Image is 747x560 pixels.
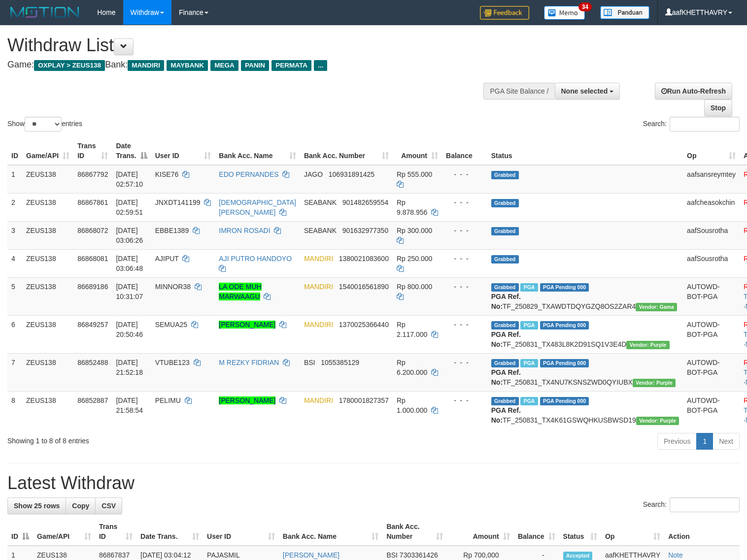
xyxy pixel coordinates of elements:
[446,395,483,405] div: - - -
[7,353,22,391] td: 7
[283,551,340,559] a: [PERSON_NAME]
[241,60,269,71] span: PANIN
[77,359,108,366] span: 86852488
[7,5,82,20] img: MOTION_logo.png
[713,433,740,450] a: Next
[7,277,22,315] td: 5
[491,321,519,329] span: Grabbed
[215,137,300,165] th: Bank Acc. Name: activate to sort column ascending
[683,165,740,194] td: aafsansreymtey
[514,518,559,546] th: Balance: activate to sort column ascending
[520,321,538,329] span: Marked by aafsreyleap
[22,391,73,429] td: ZEUS138
[102,502,116,510] span: CSV
[563,552,593,560] span: Accepted
[7,249,22,277] td: 4
[633,379,676,387] span: Vendor URL: https://trx4.1velocity.biz
[683,221,740,249] td: aafSousrotha
[600,6,649,19] img: panduan.png
[683,137,740,165] th: Op: activate to sort column ascending
[219,227,270,234] a: IMRON ROSADI
[668,551,683,559] a: Note
[446,226,483,235] div: - - -
[73,137,112,165] th: Trans ID: activate to sort column ascending
[491,397,519,405] span: Grabbed
[7,518,33,546] th: ID: activate to sort column descending
[167,60,208,71] span: MAYBANK
[7,391,22,429] td: 8
[77,396,108,404] span: 86852887
[219,255,292,263] a: AJI PUTRO HANDOYO
[342,227,388,234] span: Copy 901632977350 to clipboard
[7,315,22,353] td: 6
[7,35,488,55] h1: Withdraw List
[657,433,697,450] a: Previous
[155,396,181,404] span: PELIMU
[321,359,359,366] span: Copy 1055385129 to clipboard
[386,551,398,559] span: BSI
[446,282,483,292] div: - - -
[22,277,73,315] td: ZEUS138
[314,60,327,71] span: ...
[578,2,592,11] span: 34
[304,198,337,206] span: SEABANK
[304,283,333,291] span: MANDIRI
[7,497,66,514] a: Show 25 rows
[203,518,279,546] th: User ID: activate to sort column ascending
[155,359,190,366] span: VTUBE123
[696,433,713,450] a: 1
[636,417,679,425] span: Vendor URL: https://trx4.1velocity.biz
[219,321,275,329] a: [PERSON_NAME]
[155,255,179,263] span: AJIPUT
[487,391,683,429] td: TF_250831_TX4K61GSWQHKUSBWSD19
[636,303,677,311] span: Vendor URL: https://trx31.1velocity.biz
[33,518,95,546] th: Game/API: activate to sort column ascending
[128,60,164,71] span: MANDIRI
[487,277,683,315] td: TF_250829_TXAWDTDQYGZQ8OS2ZAR4
[77,255,108,263] span: 86868081
[300,137,393,165] th: Bank Acc. Number: activate to sort column ascending
[491,255,519,264] span: Grabbed
[155,227,189,234] span: EBBE1389
[520,283,538,292] span: Marked by aafkaynarin
[446,320,483,329] div: - - -
[151,137,215,165] th: User ID: activate to sort column ascending
[339,321,389,329] span: Copy 1370025366440 to clipboard
[487,315,683,353] td: TF_250831_TX483L8K2D91SQ1V3E4D
[664,518,740,546] th: Action
[279,518,383,546] th: Bank Acc. Name: activate to sort column ascending
[22,353,73,391] td: ZEUS138
[7,165,22,194] td: 1
[77,198,108,206] span: 86867861
[116,198,143,216] span: [DATE] 02:59:51
[136,518,203,546] th: Date Trans.: activate to sort column ascending
[670,117,740,132] input: Search:
[704,99,732,116] a: Stop
[304,359,315,366] span: BSI
[683,193,740,221] td: aafcheasokchin
[34,60,105,71] span: OXPLAY > ZEUS138
[7,117,82,132] label: Show entries
[655,83,732,99] a: Run Auto-Refresh
[7,193,22,221] td: 2
[116,255,143,272] span: [DATE] 03:06:48
[446,198,483,207] div: - - -
[304,255,333,263] span: MANDIRI
[95,497,122,514] a: CSV
[487,137,683,165] th: Status
[219,170,278,178] a: EDO PERNANDES
[304,321,333,329] span: MANDIRI
[219,396,275,404] a: [PERSON_NAME]
[219,198,296,216] a: [DEMOGRAPHIC_DATA][PERSON_NAME]
[329,170,374,178] span: Copy 106931891425 to clipboard
[643,497,740,512] label: Search:
[116,283,143,300] span: [DATE] 10:31:07
[397,255,432,263] span: Rp 250.000
[339,255,389,263] span: Copy 1380021083600 to clipboard
[397,227,432,234] span: Rp 300.000
[77,170,108,178] span: 86867792
[116,321,143,338] span: [DATE] 20:50:46
[219,283,261,300] a: LA ODE MUH MARWAAGU
[397,396,427,414] span: Rp 1.000.000
[491,406,521,424] b: PGA Ref. No:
